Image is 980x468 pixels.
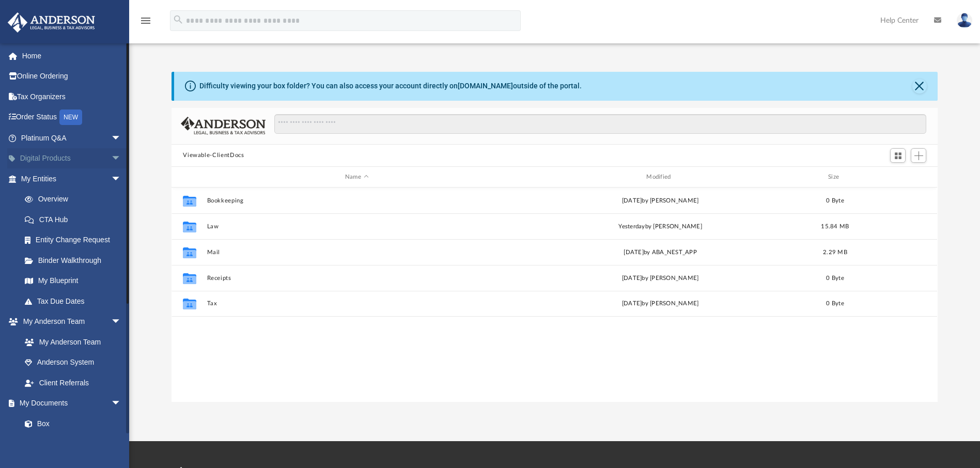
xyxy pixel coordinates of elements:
div: [DATE] by [PERSON_NAME] [511,274,810,283]
a: Order StatusNEW [7,107,137,128]
div: by [PERSON_NAME] [511,222,810,231]
a: [DOMAIN_NAME] [458,82,513,90]
a: Platinum Q&Aarrow_drop_down [7,128,137,148]
button: Close [912,79,927,93]
div: [DATE] by ABA_NEST_APP [511,248,810,257]
input: Search files and folders [274,114,926,134]
button: Law [207,223,506,230]
span: arrow_drop_down [111,168,132,190]
button: Bookkeeping [207,197,506,204]
a: My Anderson Teamarrow_drop_down [7,311,132,332]
a: Client Referrals [14,372,132,393]
a: Binder Walkthrough [14,250,137,271]
div: [DATE] by [PERSON_NAME] [511,196,810,206]
a: Home [7,45,137,66]
button: Mail [207,249,506,256]
a: Entity Change Request [14,230,137,251]
span: yesterday [619,224,645,229]
span: 2.29 MB [823,249,847,255]
img: Anderson Advisors Platinum Portal [5,12,98,33]
a: My Entitiesarrow_drop_down [7,168,137,189]
a: menu [139,20,152,27]
div: id [176,173,202,182]
button: Tax [207,301,506,307]
a: My Blueprint [14,271,132,291]
button: Receipts [207,275,506,282]
i: menu [139,14,152,27]
i: search [173,14,184,25]
span: arrow_drop_down [111,128,132,149]
div: Modified [510,173,810,182]
span: arrow_drop_down [111,311,132,333]
a: Box [14,413,127,434]
div: grid [172,188,937,401]
img: User Pic [957,13,972,28]
a: Digital Productsarrow_drop_down [7,148,137,169]
span: 0 Byte [827,275,845,281]
span: 15.84 MB [821,224,849,229]
a: Overview [14,189,137,210]
a: Tax Due Dates [14,291,137,311]
div: id [861,173,933,182]
button: Add [911,148,926,163]
div: Difficulty viewing your box folder? You can also access your account directly on outside of the p... [199,81,582,91]
button: Viewable-ClientDocs [183,151,244,160]
div: Size [815,173,856,182]
button: Switch to Grid View [890,148,906,163]
div: Name [207,173,506,182]
div: NEW [59,110,82,125]
a: CTA Hub [14,209,137,230]
span: arrow_drop_down [111,148,132,169]
a: Online Ordering [7,66,137,87]
a: My Anderson Team [14,332,127,352]
div: [DATE] by [PERSON_NAME] [511,300,810,309]
span: 0 Byte [827,198,845,204]
a: Tax Organizers [7,86,137,107]
span: arrow_drop_down [111,393,132,414]
a: My Documentsarrow_drop_down [7,393,132,414]
a: Anderson System [14,352,132,373]
span: 0 Byte [827,301,845,307]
